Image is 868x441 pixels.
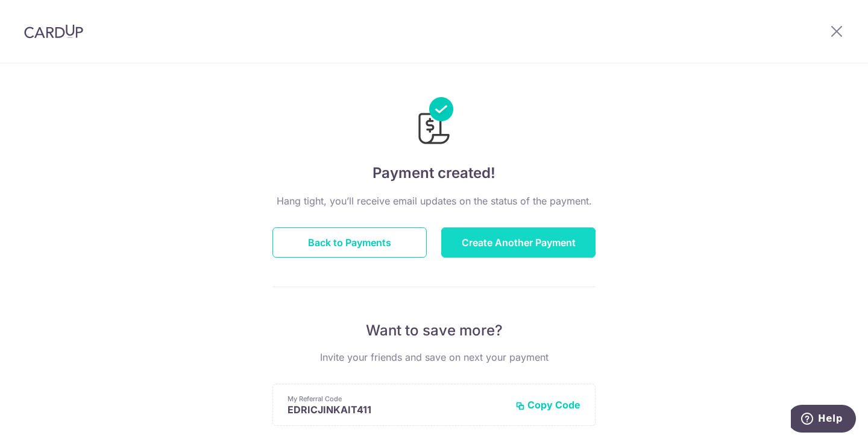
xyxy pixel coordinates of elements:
p: Hang tight, you’ll receive email updates on the status of the payment. [272,194,596,208]
h4: Payment created! [272,162,596,184]
img: Payments [415,97,453,148]
button: Back to Payments [272,227,427,258]
button: Copy Code [515,399,580,411]
p: Invite your friends and save on next your payment [272,350,596,364]
p: My Referral Code [288,394,506,404]
iframe: Opens a widget where you can find more information [791,405,856,435]
p: EDRICJINKAIT411 [288,404,506,416]
button: Create Another Payment [441,227,596,258]
p: Want to save more? [272,321,596,340]
img: CardUp [24,24,83,39]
